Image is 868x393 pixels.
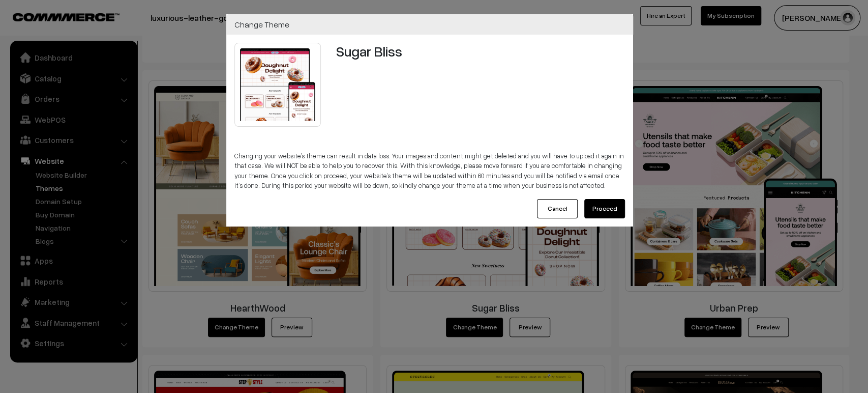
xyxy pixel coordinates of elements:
h3: Sugar Bliss [336,43,625,60]
img: theme [234,43,321,127]
p: Changing your website’s theme can result in data loss. Your images and content might get deleted ... [234,151,625,191]
button: Cancel [537,199,578,218]
button: Proceed [584,199,625,218]
div: Change Theme [226,14,633,35]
